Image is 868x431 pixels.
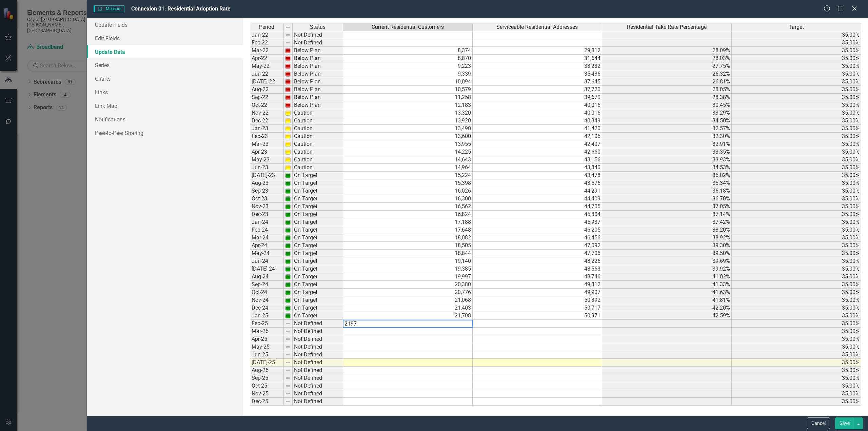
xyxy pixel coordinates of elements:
td: 14,643 [343,156,473,164]
td: On Target [293,289,343,296]
td: Jan-23 [250,125,284,133]
td: 41.63% [602,289,732,296]
td: 35.00% [732,367,861,374]
td: 40,016 [473,109,602,117]
img: APn+hR+MH4cqAAAAAElFTkSuQmCC [285,212,291,217]
td: 48,563 [473,265,602,273]
td: 16,026 [343,187,473,195]
td: 17,648 [343,226,473,234]
td: Sep-22 [250,94,284,101]
img: dHgTynNE8RwAAAABJRU5ErkJggg== [285,165,291,170]
td: Below Plan [293,78,343,86]
img: APn+hR+MH4cqAAAAAElFTkSuQmCC [285,282,291,287]
a: Update Fields [87,18,243,32]
td: Jun-23 [250,164,284,172]
td: [DATE]-24 [250,265,284,273]
td: 16,562 [343,203,473,211]
td: 41.81% [602,296,732,304]
td: 19,140 [343,257,473,265]
img: APn+hR+MH4cqAAAAAElFTkSuQmCC [285,243,291,248]
td: Below Plan [293,94,343,101]
td: 45,937 [473,218,602,226]
td: 35.00% [732,203,861,211]
td: On Target [293,296,343,304]
td: Apr-25 [250,335,284,343]
td: On Target [293,218,343,226]
td: 35.00% [732,47,861,55]
td: 35.00% [732,211,861,218]
td: 16,824 [343,211,473,218]
td: Caution [293,133,343,140]
td: 41.02% [602,273,732,281]
td: 35.00% [732,164,861,172]
td: Sep-23 [250,187,284,195]
td: 35.00% [732,62,861,70]
td: 20,380 [343,281,473,289]
a: Edit Fields [87,32,243,45]
td: 19,385 [343,265,473,273]
img: XJsTHk0ajobq6Ovo30PZz5QWf9OEAAAAASUVORK5CYII= [285,63,291,69]
img: APn+hR+MH4cqAAAAAElFTkSuQmCC [285,219,291,225]
td: [DATE]-25 [250,359,284,367]
td: 32.57% [602,125,732,133]
a: Links [87,85,243,99]
td: 15,398 [343,179,473,187]
td: Caution [293,140,343,148]
td: May-23 [250,156,284,164]
img: 8DAGhfEEPCf229AAAAAElFTkSuQmCC [285,352,291,357]
td: 35.00% [732,250,861,257]
td: 38.20% [602,226,732,234]
td: Not Defined [293,320,343,328]
td: 35.00% [732,242,861,250]
td: 43,576 [473,179,602,187]
img: 8DAGhfEEPCf229AAAAAElFTkSuQmCC [285,375,291,381]
td: On Target [293,273,343,281]
td: 35.00% [732,312,861,320]
td: Oct-25 [250,382,284,390]
td: Mar-23 [250,140,284,148]
span: Connexion 01: Residential Adoption Rate [131,5,231,12]
td: [DATE]-23 [250,172,284,179]
td: On Target [293,281,343,289]
td: 36.70% [602,195,732,203]
img: APn+hR+MH4cqAAAAAElFTkSuQmCC [285,251,291,256]
td: 26.81% [602,78,732,86]
td: 35.00% [732,187,861,195]
td: 35.00% [732,289,861,296]
td: 13,955 [343,140,473,148]
img: APn+hR+MH4cqAAAAAElFTkSuQmCC [285,305,291,311]
td: 33.93% [602,156,732,164]
td: 19,997 [343,273,473,281]
td: 8,374 [343,47,473,55]
td: 35.00% [732,257,861,265]
td: 40,016 [473,101,602,109]
td: 29,812 [473,47,602,55]
img: XJsTHk0ajobq6Ovo30PZz5QWf9OEAAAAASUVORK5CYII= [285,79,291,84]
img: 8DAGhfEEPCf229AAAAAElFTkSuQmCC [285,321,291,326]
td: 45,304 [473,211,602,218]
td: Not Defined [293,374,343,382]
td: 18,082 [343,234,473,242]
td: On Target [293,312,343,320]
img: 8DAGhfEEPCf229AAAAAElFTkSuQmCC [285,383,291,389]
td: On Target [293,187,343,195]
td: 35.00% [732,39,861,47]
td: 27.75% [602,62,732,70]
td: Sep-24 [250,281,284,289]
td: 33.35% [602,148,732,156]
img: APn+hR+MH4cqAAAAAElFTkSuQmCC [285,274,291,279]
img: APn+hR+MH4cqAAAAAElFTkSuQmCC [285,235,291,240]
td: 37,720 [473,86,602,94]
td: On Target [293,172,343,179]
td: 11,258 [343,94,473,101]
td: 35.00% [732,133,861,140]
td: 35.00% [732,335,861,343]
td: Jun-24 [250,257,284,265]
td: 34.50% [602,117,732,125]
td: Below Plan [293,55,343,62]
td: Not Defined [293,382,343,390]
a: Peer-to-Peer Sharing [87,126,243,140]
td: 35.00% [732,273,861,281]
td: 46,456 [473,234,602,242]
td: 13,920 [343,117,473,125]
